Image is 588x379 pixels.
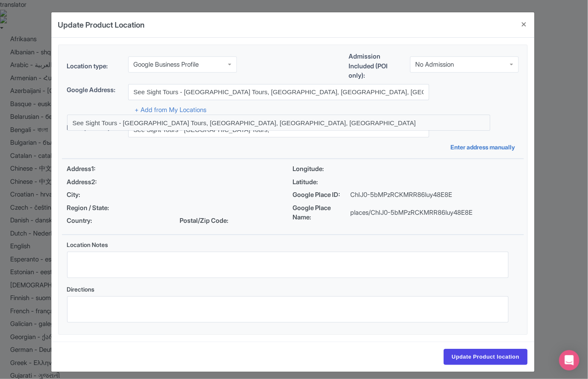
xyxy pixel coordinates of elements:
span: Postal/Zip Code: [180,216,238,226]
a: Enter address manually [451,143,519,152]
div: Open Intercom Messenger [559,350,580,371]
label: Location type: [67,62,121,71]
span: Region / State: [67,203,125,213]
div: Google Business Profile [134,61,199,68]
p: ChIJ0-5bMPzRCKMRR86luy48E8E [351,190,453,200]
span: Google Place Name: [293,203,351,222]
input: Search address [128,84,429,100]
label: Google Address: [67,85,121,95]
span: Directions [67,286,95,293]
p: places/ChIJ0-5bMPzRCKMRR86luy48E8E [351,208,473,218]
button: Close [514,12,535,36]
a: + Add from My Locations [135,106,207,114]
h4: Update Product Location [58,19,145,31]
span: Latitude: [293,177,351,187]
input: Update Product location [444,349,527,365]
span: Google Place ID: [293,190,351,200]
span: Location Notes [67,241,108,248]
span: Address1: [67,164,125,174]
label: Admission Included (POI only): [349,52,403,81]
span: City: [67,190,125,200]
div: No Admission [416,61,454,68]
span: Address2: [67,177,125,187]
span: Longitude: [293,164,351,174]
span: Country: [67,216,125,226]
